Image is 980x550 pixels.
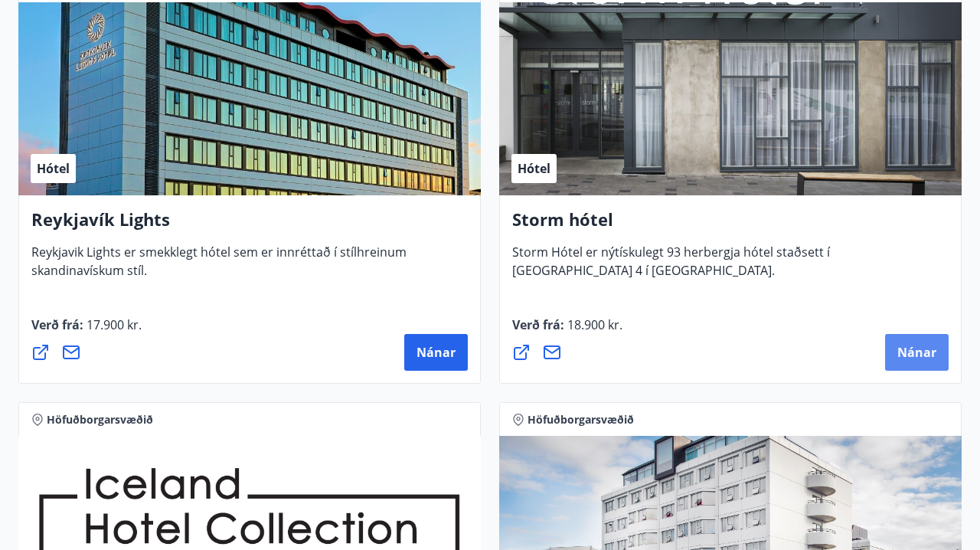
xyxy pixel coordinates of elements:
[404,334,468,371] button: Nánar
[512,208,949,243] h4: Storm hótel
[518,160,550,177] span: Hótel
[37,160,70,177] span: Hótel
[31,208,468,243] h4: Reykjavík Lights
[47,412,153,427] span: Höfuðborgarsvæðið
[83,316,142,333] span: 17.900 kr.
[416,344,456,361] span: Nánar
[897,344,936,361] span: Nánar
[885,334,949,371] button: Nánar
[31,244,407,291] span: Reykjavik Lights er smekklegt hótel sem er innréttað í stílhreinum skandinavískum stíl.
[528,412,634,427] span: Höfuðborgarsvæðið
[31,316,142,345] span: Verð frá :
[512,316,622,345] span: Verð frá :
[512,244,830,291] span: Storm Hótel er nýtískulegt 93 herbergja hótel staðsett í [GEOGRAPHIC_DATA] 4 í [GEOGRAPHIC_DATA].
[564,316,622,333] span: 18.900 kr.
